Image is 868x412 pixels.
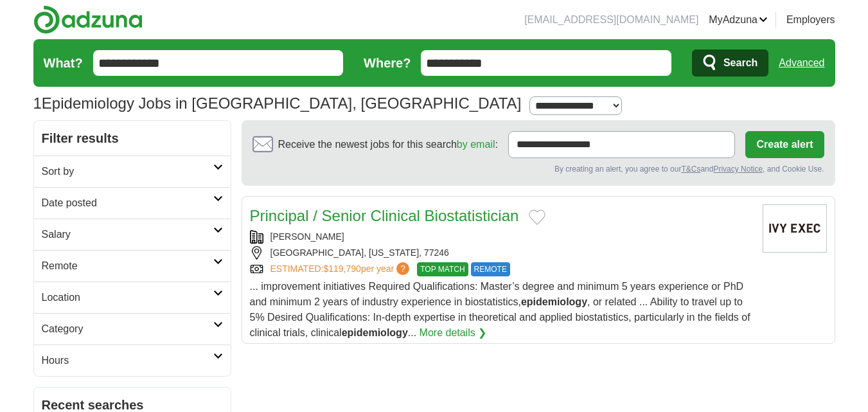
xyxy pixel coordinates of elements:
a: Category [34,313,231,345]
h2: Sort by [42,164,213,179]
span: ? [396,262,409,275]
span: TOP MATCH [417,262,468,276]
span: $119,790 [323,264,360,274]
button: Search [692,49,768,76]
h2: Location [42,290,213,305]
a: Date posted [34,187,231,219]
a: Remote [34,250,231,282]
a: Location [34,282,231,313]
button: Create alert [745,131,824,158]
a: MyAdzuna [709,12,768,28]
h1: Epidemiology Jobs in [GEOGRAPHIC_DATA], [GEOGRAPHIC_DATA] [33,94,522,112]
span: ... improvement initiatives Required Qualifications: Master’s degree and minimum 5 years experien... [250,281,750,338]
span: Receive the newest jobs for this search : [278,137,498,152]
button: Add to favorite jobs [529,210,545,225]
div: [PERSON_NAME] [250,230,752,244]
span: Search [723,50,757,76]
li: [EMAIL_ADDRESS][DOMAIN_NAME] [524,12,698,28]
h2: Filter results [34,121,231,156]
a: Privacy Notice [713,165,763,174]
a: ESTIMATED:$119,790per year? [270,262,412,276]
a: Hours [34,345,231,376]
a: Employers [786,12,835,28]
a: Salary [34,219,231,250]
img: Adzuna logo [33,5,143,34]
h2: Hours [42,353,213,368]
a: More details ❯ [420,325,487,341]
a: Principal / Senior Clinical Biostatistician [250,207,519,224]
h2: Date posted [42,195,213,211]
div: By creating an alert, you agree to our and , and Cookie Use. [252,163,824,175]
label: What? [44,53,83,73]
strong: epidemiology [342,327,408,338]
h2: Remote [42,258,213,274]
label: Where? [364,53,411,73]
span: REMOTE [471,262,510,276]
a: T&Cs [681,165,700,174]
strong: epidemiology [521,296,587,307]
a: Advanced [779,50,824,76]
img: Company logo [763,204,827,253]
h2: Salary [42,227,213,242]
div: [GEOGRAPHIC_DATA], [US_STATE], 77246 [250,246,752,260]
a: by email [457,139,495,150]
a: Sort by [34,156,231,187]
span: 1 [33,92,42,115]
h2: Category [42,321,213,337]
